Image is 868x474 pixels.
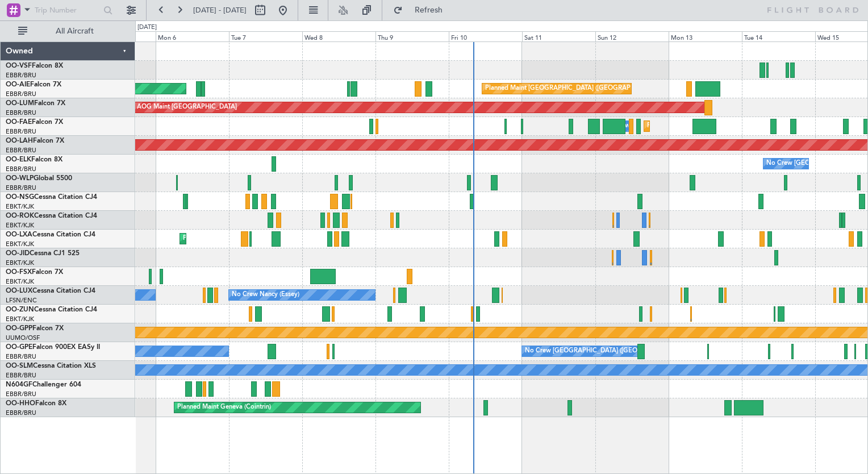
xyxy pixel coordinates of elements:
[6,250,80,257] a: OO-JIDCessna CJ1 525
[229,31,302,41] div: Tue 7
[6,306,97,313] a: OO-ZUNCessna Citation CJ4
[6,165,36,173] a: EBBR/BRU
[6,296,37,305] a: LFSN/ENC
[6,306,34,313] span: OO-ZUN
[6,213,97,219] a: OO-ROKCessna Citation CJ4
[6,231,95,238] a: OO-LXACessna Citation CJ4
[6,194,97,201] a: OO-NSGCessna Citation CJ4
[6,63,63,69] a: OO-VSFFalcon 8X
[6,288,95,294] a: OO-LUXCessna Citation CJ4
[177,399,271,416] div: Planned Maint Geneva (Cointrin)
[30,27,120,35] span: All Aircraft
[6,71,36,80] a: EBBR/BRU
[449,31,522,41] div: Fri 10
[522,31,595,41] div: Sat 11
[232,286,299,303] div: No Crew Nancy (Essey)
[6,325,32,332] span: OO-GPP
[6,90,36,98] a: EBBR/BRU
[485,80,664,97] div: Planned Maint [GEOGRAPHIC_DATA] ([GEOGRAPHIC_DATA])
[6,400,35,407] span: OO-HHO
[6,156,62,163] a: OO-ELKFalcon 8X
[6,334,40,342] a: UUMO/OSF
[6,81,61,88] a: OO-AIEFalcon 7X
[669,31,742,41] div: Mon 13
[302,31,375,41] div: Wed 8
[742,31,815,41] div: Tue 14
[6,138,33,144] span: OO-LAH
[183,230,315,247] div: Planned Maint Kortrijk-[GEOGRAPHIC_DATA]
[6,119,32,126] span: OO-FAE
[6,194,34,201] span: OO-NSG
[6,315,34,323] a: EBKT/KJK
[6,119,63,126] a: OO-FAEFalcon 7X
[6,156,31,163] span: OO-ELK
[6,277,34,286] a: EBKT/KJK
[647,118,746,135] div: Planned Maint Melsbroek Air Base
[388,1,456,19] button: Refresh
[375,31,449,41] div: Thu 9
[193,5,247,15] span: [DATE] - [DATE]
[525,343,715,360] div: No Crew [GEOGRAPHIC_DATA] ([GEOGRAPHIC_DATA] National)
[6,400,66,407] a: OO-HHOFalcon 8X
[6,259,34,267] a: EBKT/KJK
[6,269,32,276] span: OO-FSX
[6,390,36,398] a: EBBR/BRU
[405,6,453,14] span: Refresh
[35,2,100,19] input: Trip Number
[6,202,34,211] a: EBKT/KJK
[6,381,81,388] a: N604GFChallenger 604
[6,127,36,136] a: EBBR/BRU
[6,409,36,417] a: EBBR/BRU
[6,184,36,192] a: EBBR/BRU
[6,231,32,238] span: OO-LXA
[6,146,36,155] a: EBBR/BRU
[6,100,34,107] span: OO-LUM
[156,31,229,41] div: Mon 6
[6,240,34,248] a: EBKT/KJK
[6,288,32,294] span: OO-LUX
[6,363,33,369] span: OO-SLM
[12,22,123,40] button: All Aircraft
[137,99,237,116] div: AOG Maint [GEOGRAPHIC_DATA]
[6,352,36,361] a: EBBR/BRU
[6,344,100,351] a: OO-GPEFalcon 900EX EASy II
[6,325,64,332] a: OO-GPPFalcon 7X
[6,138,64,144] a: OO-LAHFalcon 7X
[6,221,34,230] a: EBKT/KJK
[6,269,63,276] a: OO-FSXFalcon 7X
[6,371,36,380] a: EBBR/BRU
[6,250,30,257] span: OO-JID
[6,175,72,182] a: OO-WLPGlobal 5500
[6,344,32,351] span: OO-GPE
[595,31,669,41] div: Sun 12
[137,23,157,32] div: [DATE]
[6,381,32,388] span: N604GF
[6,175,34,182] span: OO-WLP
[6,63,32,69] span: OO-VSF
[6,81,30,88] span: OO-AIE
[6,100,65,107] a: OO-LUMFalcon 7X
[6,213,34,219] span: OO-ROK
[6,109,36,117] a: EBBR/BRU
[6,363,96,369] a: OO-SLMCessna Citation XLS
